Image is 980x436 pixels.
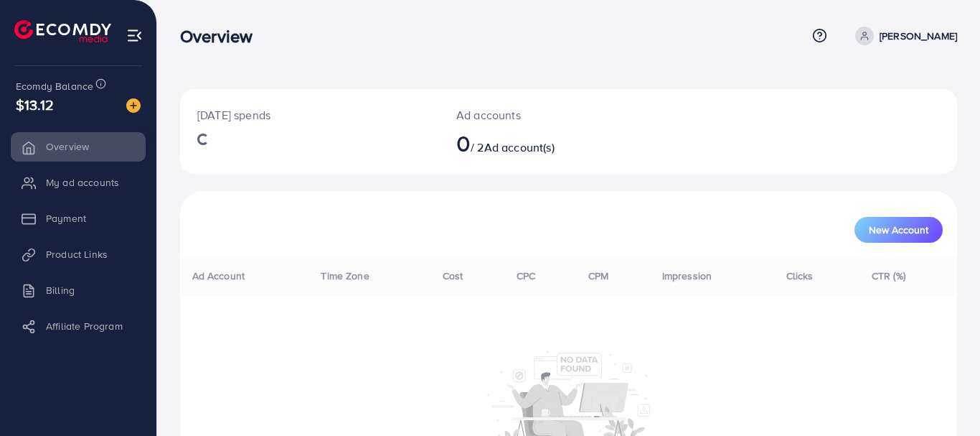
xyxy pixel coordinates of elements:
[869,225,928,235] span: New Account
[180,26,264,47] h3: Overview
[456,106,616,124] p: Ad accounts
[456,126,471,159] span: 0
[484,139,555,155] span: Ad account(s)
[126,27,143,44] img: menu
[456,129,616,157] h2: / 2
[16,79,93,93] span: Ecomdy Balance
[126,98,141,113] img: image
[849,27,957,45] a: [PERSON_NAME]
[854,217,943,243] button: New Account
[14,20,111,42] img: logo
[880,27,957,45] p: [PERSON_NAME]
[16,94,54,115] span: $13.12
[197,106,422,124] p: [DATE] spends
